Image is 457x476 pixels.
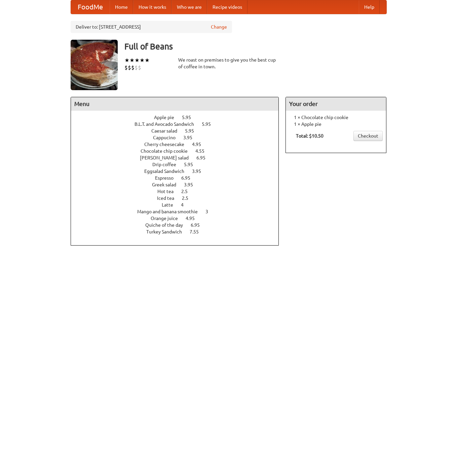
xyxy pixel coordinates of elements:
[152,182,183,187] span: Greek salad
[181,175,197,181] span: 6.95
[202,121,218,127] span: 5.95
[183,135,199,140] span: 3.95
[144,169,214,174] a: Eggsalad Sandwich 3.95
[133,0,172,14] a: How it works
[162,202,196,208] a: Latte 4
[296,133,323,139] b: Total: $10.50
[135,121,201,127] span: B.L.T. and Avocado Sandwich
[145,222,190,228] span: Quiche of the day
[192,142,208,147] span: 4.95
[151,128,184,134] span: Caesar salad
[71,0,110,14] a: FoodMe
[135,57,140,64] li: ★
[181,202,190,208] span: 4
[157,189,200,194] a: Hot tea 2.5
[182,115,198,120] span: 5.95
[140,155,195,160] span: [PERSON_NAME] salad
[155,175,203,181] a: Espresso 6.95
[151,128,206,134] a: Caesar salad 5.95
[157,189,180,194] span: Hot tea
[144,169,191,174] span: Eggsalad Sandwich
[181,189,194,194] span: 2.5
[182,195,195,201] span: 2.5
[152,182,205,187] a: Greek salad 3.95
[135,64,138,71] li: $
[289,121,383,127] li: 1 × Apple pie
[184,162,200,167] span: 5.95
[71,21,232,33] div: Deliver to: [STREET_ADDRESS]
[71,40,118,90] img: angular.jpg
[157,195,201,201] a: Iced tea 2.5
[124,57,129,64] li: ★
[157,195,181,201] span: Iced tea
[353,131,383,141] a: Checkout
[145,57,150,64] li: ★
[145,222,212,228] a: Quiche of the day 6.95
[131,64,135,71] li: $
[155,175,180,181] span: Espresso
[146,229,211,234] a: Turkey Sandwich 7.55
[124,64,128,71] li: $
[184,182,200,187] span: 3.95
[152,162,205,167] a: Drip coffee 5.95
[141,148,217,154] a: Chocolate chip cookie 4.55
[140,57,145,64] li: ★
[178,57,279,70] div: We roast on premises to give you the best cup of coffee in town.
[146,229,189,234] span: Turkey Sandwich
[151,216,207,221] a: Orange juice 4.95
[359,0,380,14] a: Help
[137,209,221,214] a: Mango and banana smoothie 3
[192,169,208,174] span: 3.95
[151,216,185,221] span: Orange juice
[137,209,204,214] span: Mango and banana smoothie
[162,202,180,208] span: Latte
[190,229,205,234] span: 7.55
[153,135,182,140] span: Cappucino
[191,222,206,228] span: 6.95
[140,155,218,160] a: [PERSON_NAME] salad 6.95
[211,24,227,30] a: Change
[154,115,181,120] span: Apple pie
[152,162,183,167] span: Drip coffee
[172,0,207,14] a: Who we are
[141,148,194,154] span: Chocolate chip cookie
[205,209,215,214] span: 3
[110,0,133,14] a: Home
[71,97,279,111] h4: Menu
[154,115,203,120] a: Apple pie 5.95
[289,114,383,121] li: 1 × Chocolate chip cookie
[196,155,212,160] span: 6.95
[128,64,131,71] li: $
[185,128,201,134] span: 5.95
[153,135,205,140] a: Cappucino 3.95
[124,40,387,53] h3: Full of Beans
[186,216,201,221] span: 4.95
[129,57,135,64] li: ★
[286,97,386,111] h4: Your order
[195,148,211,154] span: 4.55
[144,142,191,147] span: Cherry cheesecake
[207,0,247,14] a: Recipe videos
[144,142,214,147] a: Cherry cheesecake 4.95
[135,121,223,127] a: B.L.T. and Avocado Sandwich 5.95
[138,64,141,71] li: $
